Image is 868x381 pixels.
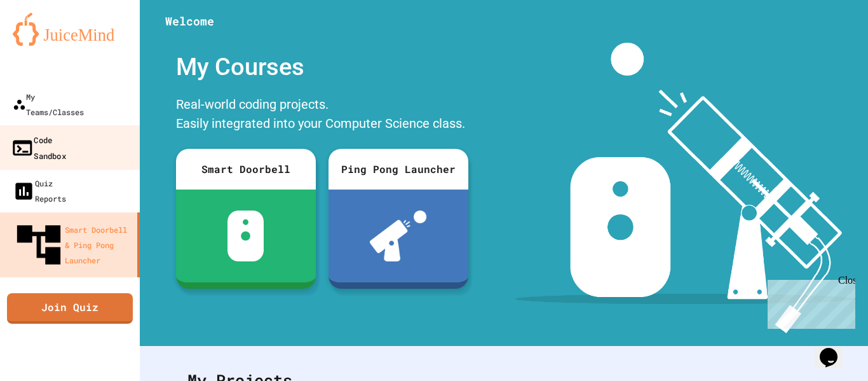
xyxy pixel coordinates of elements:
[176,149,316,190] div: Smart Doorbell
[11,132,66,163] div: Code Sandbox
[815,330,855,368] iframe: chat widget
[13,13,127,46] img: logo-orange.svg
[370,211,426,261] img: ppl-with-ball.png
[7,293,133,324] a: Join Quiz
[170,92,475,139] div: Real-world coding projects. Easily integrated into your Computer Science class.
[329,149,468,190] div: Ping Pong Launcher
[5,5,88,81] div: Chat with us now!Close
[13,219,132,271] div: Smart Doorbell & Ping Pong Launcher
[13,89,84,120] div: My Teams/Classes
[227,211,264,261] img: sdb-white.svg
[13,176,66,206] div: Quiz Reports
[515,43,856,333] img: banner-image-my-projects.png
[763,275,855,329] iframe: chat widget
[170,43,475,92] div: My Courses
